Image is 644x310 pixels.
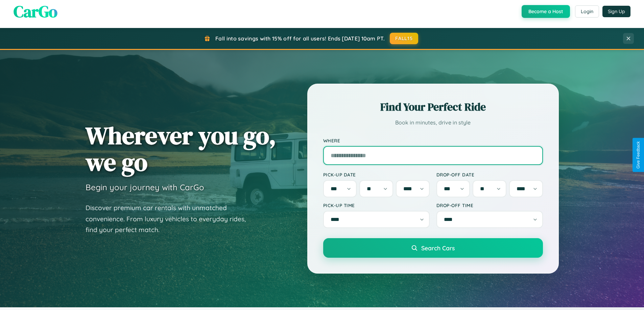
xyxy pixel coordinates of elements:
span: Search Cars [421,244,455,252]
span: Fall into savings with 15% off for all users! Ends [DATE] 10am PT. [215,35,385,42]
h1: Wherever you go, we go [86,122,276,175]
button: Sign Up [602,6,630,17]
p: Discover premium car rentals with unmatched convenience. From luxury vehicles to everyday rides, ... [86,202,255,235]
button: FALL15 [390,33,418,44]
label: Drop-off Time [436,202,543,208]
button: Search Cars [323,238,543,258]
span: CarGo [14,0,57,23]
label: Pick-up Date [323,172,430,177]
button: Login [575,5,599,18]
button: Become a Host [522,5,570,18]
h3: Begin your journey with CarGo [86,182,204,192]
h2: Find Your Perfect Ride [323,100,543,114]
label: Drop-off Date [436,172,543,177]
p: Book in minutes, drive in style [323,118,543,128]
label: Where [323,138,543,143]
div: Give Feedback [636,141,641,169]
label: Pick-up Time [323,202,430,208]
